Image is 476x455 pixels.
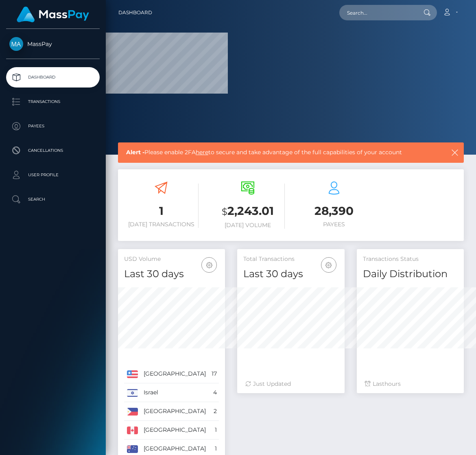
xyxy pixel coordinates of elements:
[127,389,138,396] img: IL.png
[339,5,416,20] input: Search...
[245,380,336,388] div: Just Updated
[6,116,100,136] a: Payees
[211,222,285,229] h6: [DATE] Volume
[6,189,100,210] a: Search
[118,4,152,21] a: Dashboard
[124,203,199,219] h3: 1
[196,149,208,156] a: here
[126,148,419,157] span: Please enable 2FA to secure and take advantage of the full capabilities of your account
[6,40,100,48] span: MassPay
[209,421,220,440] td: 1
[222,206,227,217] small: $
[127,427,138,434] img: CA.png
[6,140,100,161] a: Cancellations
[297,203,371,219] h3: 28,390
[365,380,456,388] div: Last hours
[6,92,100,112] a: Transactions
[127,445,138,453] img: AU.png
[141,402,209,421] td: [GEOGRAPHIC_DATA]
[297,221,371,228] h6: Payees
[9,37,23,51] img: MassPay
[243,255,338,263] h5: Total Transactions
[9,96,96,108] p: Transactions
[9,193,96,206] p: Search
[127,408,138,415] img: PH.png
[9,169,96,181] p: User Profile
[127,370,138,378] img: US.png
[141,383,209,402] td: Israel
[209,383,220,402] td: 4
[126,149,144,156] b: Alert -
[124,255,219,263] h5: USD Volume
[124,267,219,281] h4: Last 30 days
[363,255,458,263] h5: Transactions Status
[6,67,100,87] a: Dashboard
[209,402,220,421] td: 2
[141,365,209,383] td: [GEOGRAPHIC_DATA]
[209,365,220,383] td: 17
[9,120,96,132] p: Payees
[9,71,96,83] p: Dashboard
[211,203,285,220] h3: 2,243.01
[124,221,199,228] h6: [DATE] Transactions
[141,421,209,440] td: [GEOGRAPHIC_DATA]
[9,144,96,157] p: Cancellations
[17,7,89,22] img: MassPay Logo
[363,267,458,281] h4: Daily Distribution
[243,267,338,281] h4: Last 30 days
[6,165,100,185] a: User Profile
